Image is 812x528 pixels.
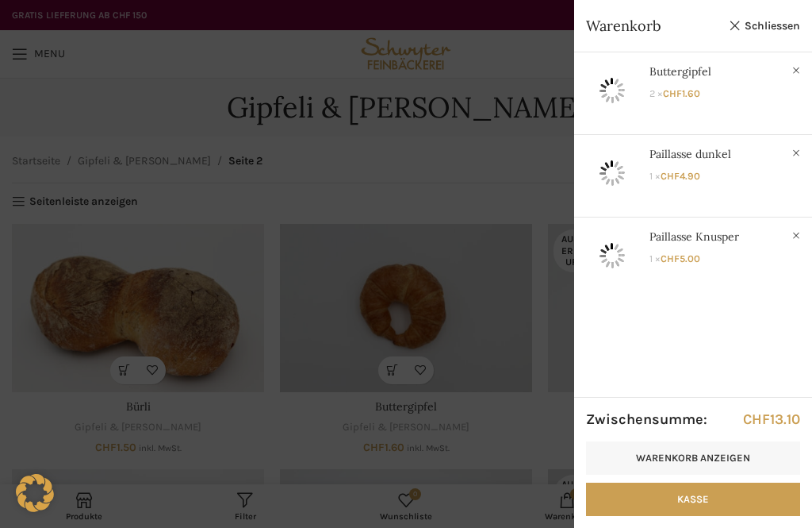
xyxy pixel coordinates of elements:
[788,145,804,161] a: Paillasse dunkel aus dem Warenkorb entfernen
[586,410,707,430] strong: Zwischensumme:
[586,441,800,475] a: Warenkorb anzeigen
[574,52,812,128] a: Anzeigen
[574,135,812,210] a: Anzeigen
[788,228,804,244] a: Paillasse Knusper aus dem Warenkorb entfernen
[586,483,800,516] a: Kasse
[743,410,800,428] bdi: 13.10
[743,410,770,428] span: CHF
[729,16,800,36] a: Schliessen
[586,16,721,36] span: Warenkorb
[788,63,804,79] a: Buttergipfel aus dem Warenkorb entfernen
[574,218,812,293] a: Anzeigen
